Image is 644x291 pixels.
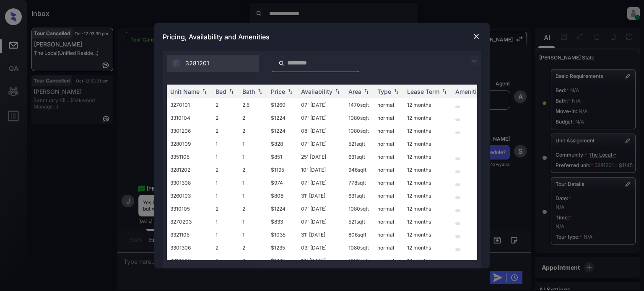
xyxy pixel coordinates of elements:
td: 3310105 [167,202,212,215]
div: Unit Name [170,88,200,95]
td: 946 sqft [345,163,374,176]
td: 08' [DATE] [298,124,345,137]
td: 1 [239,137,267,150]
img: sorting [200,88,209,94]
td: 778 sqft [345,176,374,189]
td: normal [374,228,404,241]
td: 12 months [404,254,452,267]
td: 07' [DATE] [298,176,345,189]
td: 12 months [404,98,452,111]
img: sorting [286,88,294,94]
td: $851 [267,150,298,163]
td: 25' [DATE] [298,150,345,163]
img: sorting [362,88,371,94]
td: $1035 [267,228,298,241]
img: icon-zuma [278,59,285,67]
td: 12 months [404,228,452,241]
td: $1224 [267,124,298,137]
td: 521 sqft [345,215,374,228]
td: 1 [239,228,267,241]
td: 1 [212,228,239,241]
td: 3270203 [167,215,212,228]
td: 3321105 [167,228,212,241]
td: 3280109 [167,137,212,150]
td: normal [374,111,404,124]
td: 07' [DATE] [298,202,345,215]
img: sorting [227,88,236,94]
td: normal [374,163,404,176]
td: $1235 [267,241,298,254]
td: 12 months [404,202,452,215]
td: 03' [DATE] [298,241,345,254]
td: $1224 [267,111,298,124]
td: normal [374,137,404,150]
img: icon-zuma [469,56,479,66]
img: icon-zuma [172,59,180,67]
td: 07' [DATE] [298,98,345,111]
td: 2 [212,124,239,137]
td: $833 [267,215,298,228]
td: normal [374,202,404,215]
td: $1235 [267,254,298,267]
div: Bed [216,88,226,95]
img: sorting [256,88,264,94]
td: 3281202 [167,163,212,176]
td: 10' [DATE] [298,163,345,176]
span: 3281201 [185,59,209,68]
td: 2 [239,124,267,137]
td: 1 [239,189,267,202]
img: sorting [333,88,342,94]
td: $1224 [267,202,298,215]
td: 806 sqft [345,228,374,241]
td: 1 [239,176,267,189]
td: 2.5 [239,98,267,111]
td: 3270101 [167,98,212,111]
td: 1 [239,215,267,228]
td: 1080 sqft [345,124,374,137]
td: 1 [212,215,239,228]
td: 07' [DATE] [298,137,345,150]
td: 521 sqft [345,137,374,150]
td: 3301306 [167,241,212,254]
img: sorting [392,88,400,94]
td: 631 sqft [345,189,374,202]
img: sorting [440,88,449,94]
td: normal [374,189,404,202]
td: 1 [212,176,239,189]
td: 2 [212,254,239,267]
td: 2 [212,241,239,254]
td: 2 [239,163,267,176]
td: 10' [DATE] [298,254,345,267]
td: normal [374,254,404,267]
td: 2 [239,254,267,267]
td: 07' [DATE] [298,215,345,228]
td: normal [374,176,404,189]
td: 2 [239,202,267,215]
td: 2 [212,111,239,124]
div: Amenities [455,88,483,95]
td: 12 months [404,137,452,150]
td: 1080 sqft [345,241,374,254]
td: $808 [267,189,298,202]
div: Lease Term [407,88,439,95]
td: 3260103 [167,189,212,202]
td: 3351105 [167,150,212,163]
td: 12 months [404,163,452,176]
td: 1080 sqft [345,254,374,267]
td: 31' [DATE] [298,189,345,202]
td: 1 [239,150,267,163]
td: $828 [267,137,298,150]
div: Area [348,88,361,95]
td: normal [374,150,404,163]
td: normal [374,241,404,254]
div: Availability [301,88,332,95]
td: $1195 [267,163,298,176]
td: 3310306 [167,254,212,267]
td: 12 months [404,241,452,254]
td: 2 [212,202,239,215]
td: 1080 sqft [345,111,374,124]
td: 12 months [404,150,452,163]
td: 12 months [404,124,452,137]
td: normal [374,124,404,137]
td: normal [374,98,404,111]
